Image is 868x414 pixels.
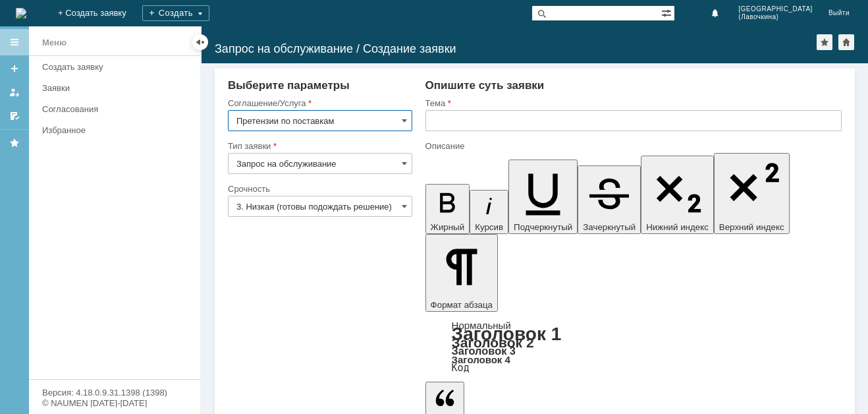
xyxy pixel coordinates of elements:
a: Заголовок 1 [452,324,562,344]
span: Подчеркнутый [514,222,572,232]
button: Подчеркнутый [508,160,578,234]
span: (Лавочкина) [738,13,813,21]
div: Сделать домашней страницей [838,34,854,50]
a: Заявки [37,78,198,98]
div: Соглашение/Услуга [228,99,410,107]
div: Запрос на обслуживание / Создание заявки [215,42,817,55]
div: Создать заявку [42,62,192,72]
a: Нормальный [452,320,511,331]
span: Опишите суть заявки [425,79,545,92]
a: Перейти на домашнюю страницу [16,8,26,18]
div: Добавить в избранное [817,34,832,50]
button: Зачеркнутый [578,165,641,234]
button: Нижний индекс [641,156,714,234]
div: Тема [425,99,839,107]
span: Нижний индекс [646,222,709,232]
div: Скрыть меню [192,34,208,50]
div: Версия: 4.18.0.9.31.1398 (1398) [42,388,187,397]
button: Жирный [425,184,470,234]
button: Курсив [470,190,508,234]
div: Формат абзаца [425,321,842,372]
a: Заголовок 3 [452,345,516,357]
span: Расширенный поиск [661,6,674,18]
span: Зачеркнутый [583,222,636,232]
a: Создать заявку [4,58,25,79]
span: Формат абзаца [431,300,493,310]
img: logo [16,8,26,18]
div: Согласования [42,104,192,114]
div: Срочность [228,185,410,193]
div: Тип заявки [228,142,410,150]
div: Заявки [42,83,192,93]
span: [GEOGRAPHIC_DATA] [738,5,813,13]
div: Меню [42,35,67,51]
button: Формат абзаца [425,234,498,312]
button: Верхний индекс [714,153,790,234]
span: Выберите параметры [228,79,350,92]
span: Жирный [431,222,465,232]
div: Создать [142,5,209,21]
a: Создать заявку [37,57,198,77]
a: Мои согласования [4,105,25,127]
div: © NAUMEN [DATE]-[DATE] [42,399,187,407]
a: Мои заявки [4,82,25,103]
span: Верхний индекс [719,222,784,232]
a: Заголовок 2 [452,335,534,350]
span: Курсив [475,222,503,232]
div: Избранное [42,125,178,135]
div: Описание [425,142,839,150]
a: Код [452,362,470,374]
a: Согласования [37,99,198,119]
a: Заголовок 4 [452,354,510,365]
